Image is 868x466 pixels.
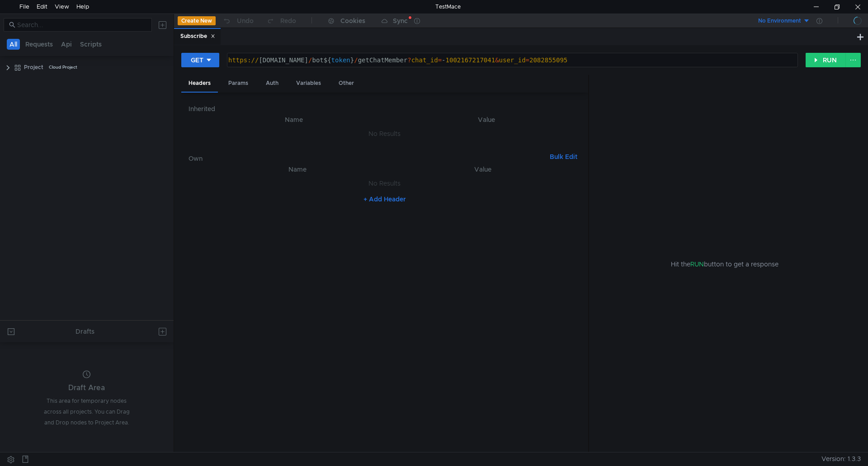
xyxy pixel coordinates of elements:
button: Create New [178,16,216,25]
h6: Inherited [189,103,581,114]
button: Redo [260,14,302,28]
input: Search... [17,20,146,30]
div: Undo [237,15,254,26]
button: Undo [216,14,260,28]
h6: Own [189,153,546,164]
button: GET [181,53,219,67]
div: No Environment [758,17,801,25]
span: Version: 1.3.3 [821,452,861,466]
span: RUN [690,260,704,268]
button: Api [58,39,75,50]
div: Sync [393,18,408,24]
nz-embed-empty: No Results [368,130,401,138]
button: All [7,39,20,50]
th: Name [203,164,392,175]
button: Requests [23,39,56,50]
div: Headers [181,75,218,93]
span: Hit the button to get a response [671,259,778,269]
button: Scripts [77,39,104,50]
th: Name [196,114,392,125]
th: Value [392,114,581,125]
div: Params [221,75,255,92]
div: Subscribe [180,32,215,41]
nz-embed-empty: No Results [368,179,401,187]
div: Drafts [75,326,94,337]
th: Value [392,164,574,175]
div: Cookies [340,15,365,26]
button: RUN [806,53,846,67]
button: + Add Header [360,194,410,205]
div: Cloud Project [49,61,77,74]
div: Redo [280,15,296,26]
button: No Environment [747,14,810,28]
div: Other [331,75,361,92]
div: Variables [289,75,328,92]
div: GET [191,55,203,65]
div: Auth [259,75,286,92]
div: Project [24,61,43,74]
button: Bulk Edit [546,151,581,162]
